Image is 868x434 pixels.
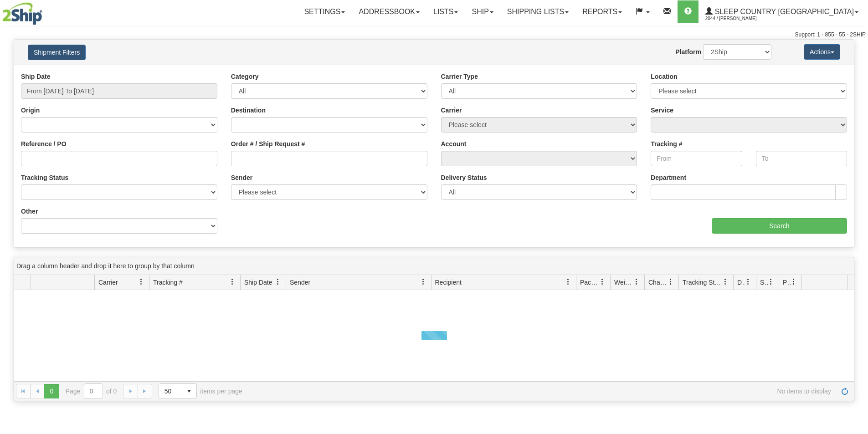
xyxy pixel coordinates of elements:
[663,274,678,290] a: Charge filter column settings
[231,139,305,148] label: Order # / Ship Request #
[737,278,745,287] span: Delivery Status
[699,0,865,23] a: Sleep Country [GEOGRAPHIC_DATA] 2044 / [PERSON_NAME]
[98,278,118,287] span: Carrier
[441,173,487,182] label: Delivery Status
[651,151,742,166] input: From
[2,31,866,39] div: Support: 1 - 855 - 55 - 2SHIP
[575,0,629,23] a: Reports
[786,274,801,290] a: Pickup Status filter column settings
[44,384,59,398] span: Page 0
[756,151,847,166] input: To
[14,257,854,275] div: grid grouping header
[159,383,197,399] span: Page sizes drop down
[21,173,68,182] label: Tracking Status
[441,106,462,115] label: Carrier
[580,278,599,287] span: Packages
[651,72,677,81] label: Location
[705,14,774,23] span: 2044 / [PERSON_NAME]
[270,274,286,290] a: Ship Date filter column settings
[651,173,686,182] label: Department
[441,139,467,148] label: Account
[297,0,352,23] a: Settings
[560,274,576,290] a: Recipient filter column settings
[21,139,67,148] label: Reference / PO
[66,383,117,399] span: Page of 0
[159,383,242,399] span: items per page
[21,72,51,81] label: Ship Date
[740,274,756,290] a: Delivery Status filter column settings
[244,278,272,287] span: Ship Date
[804,44,840,60] button: Actions
[837,384,852,398] a: Refresh
[153,278,183,287] span: Tracking #
[847,170,867,263] iframe: chat widget
[713,8,854,15] span: Sleep Country [GEOGRAPHIC_DATA]
[21,106,40,115] label: Origin
[352,0,426,23] a: Addressbook
[134,274,149,290] a: Carrier filter column settings
[465,0,500,23] a: Ship
[500,0,575,23] a: Shipping lists
[648,278,668,287] span: Charge
[651,106,673,115] label: Service
[783,278,791,287] span: Pickup Status
[416,274,431,290] a: Sender filter column settings
[255,388,831,395] span: No items to display
[28,45,86,60] button: Shipment Filters
[718,274,733,290] a: Tracking Status filter column settings
[231,72,259,81] label: Category
[21,207,38,216] label: Other
[760,278,768,287] span: Shipment Issues
[683,278,722,287] span: Tracking Status
[651,139,682,148] label: Tracking #
[763,274,779,290] a: Shipment Issues filter column settings
[435,278,462,287] span: Recipient
[231,173,252,182] label: Sender
[426,0,465,23] a: Lists
[182,384,196,398] span: select
[614,278,633,287] span: Weight
[441,72,478,81] label: Carrier Type
[712,218,847,234] input: Search
[595,274,610,290] a: Packages filter column settings
[164,387,176,396] span: 50
[629,274,644,290] a: Weight filter column settings
[225,274,240,290] a: Tracking # filter column settings
[290,278,310,287] span: Sender
[231,106,266,115] label: Destination
[675,47,701,56] label: Platform
[2,2,42,25] img: logo2044.jpg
